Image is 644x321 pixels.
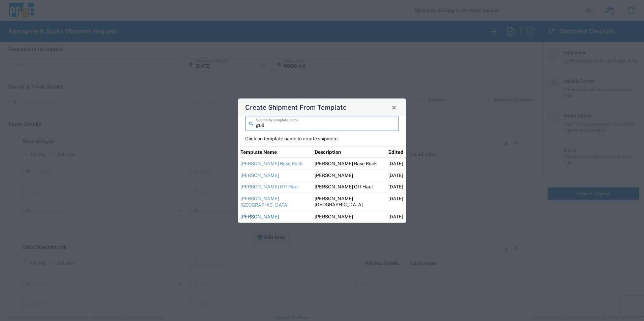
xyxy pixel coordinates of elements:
td: [DATE] [386,211,406,222]
td: [DATE] [386,170,406,181]
td: [PERSON_NAME][GEOGRAPHIC_DATA] [312,193,386,211]
td: [PERSON_NAME] Base Rock [312,158,386,170]
td: [PERSON_NAME] Off Haul [312,181,386,193]
td: [DATE] [386,181,406,193]
button: Close [389,103,399,112]
h4: Create Shipment From Template [245,102,347,112]
a: [PERSON_NAME] [240,172,279,178]
a: [PERSON_NAME][GEOGRAPHIC_DATA] [240,196,289,208]
a: [PERSON_NAME] Off Haul [240,184,299,189]
th: Template Name [238,146,312,158]
td: [DATE] [386,193,406,211]
a: [PERSON_NAME] Base Rock [240,161,303,166]
th: Edited [386,146,406,158]
a: [PERSON_NAME] [240,214,279,219]
th: Description [312,146,386,158]
td: [DATE] [386,158,406,170]
p: Click on template name to create shipment. [245,136,399,142]
td: [PERSON_NAME] [312,170,386,181]
td: [PERSON_NAME] [312,211,386,222]
table: Shipment templates [238,146,406,223]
